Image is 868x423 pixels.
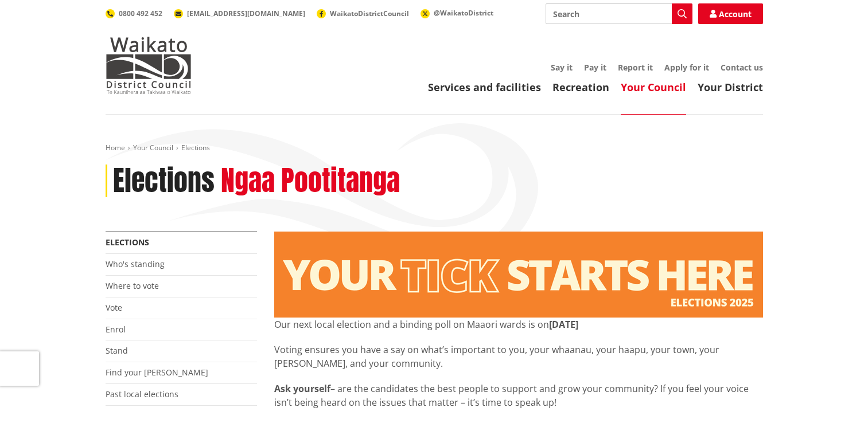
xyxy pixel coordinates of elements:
[698,80,763,94] a: Your District
[618,62,653,73] a: Report it
[106,302,122,313] a: Vote
[106,345,128,356] a: Stand
[119,9,162,18] span: 0800 492 452
[106,143,763,153] nav: breadcrumb
[106,280,159,291] a: Where to vote
[133,143,173,152] a: Your Council
[584,62,606,73] a: Pay it
[721,62,763,73] a: Contact us
[106,143,125,152] a: Home
[174,9,305,18] a: [EMAIL_ADDRESS][DOMAIN_NAME]
[106,37,192,94] img: Waikato District Council - Te Kaunihera aa Takiwaa o Waikato
[274,343,763,370] p: Voting ensures you have a say on what’s important to you, your whaanau, your haapu, your town, yo...
[551,62,573,73] a: Say it
[549,318,578,331] strong: [DATE]
[113,164,215,198] h1: Elections
[274,382,763,409] p: – are the candidates the best people to support and grow your community? If you feel your voice i...
[106,389,178,399] a: Past local elections
[421,8,493,18] a: @WaikatoDistrict
[434,8,493,18] span: @WaikatoDistrict
[106,324,126,335] a: Enrol
[187,9,305,18] span: [EMAIL_ADDRESS][DOMAIN_NAME]
[621,80,686,94] a: Your Council
[106,258,165,269] a: Who's standing
[552,80,609,94] a: Recreation
[106,9,162,18] a: 0800 492 452
[106,237,149,248] a: Elections
[106,367,208,378] a: Find your [PERSON_NAME]
[221,164,400,198] h2: Ngaa Pootitanga
[317,9,409,18] a: WaikatoDistrictCouncil
[664,62,709,73] a: Apply for it
[274,318,763,331] p: Our next local election and a binding poll on Maaori wards is on
[181,143,210,152] span: Elections
[546,3,692,24] input: Search input
[698,3,763,24] a: Account
[428,80,541,94] a: Services and facilities
[274,232,763,318] img: Elections - Website banner
[330,9,409,18] span: WaikatoDistrictCouncil
[274,382,330,395] strong: Ask yourself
